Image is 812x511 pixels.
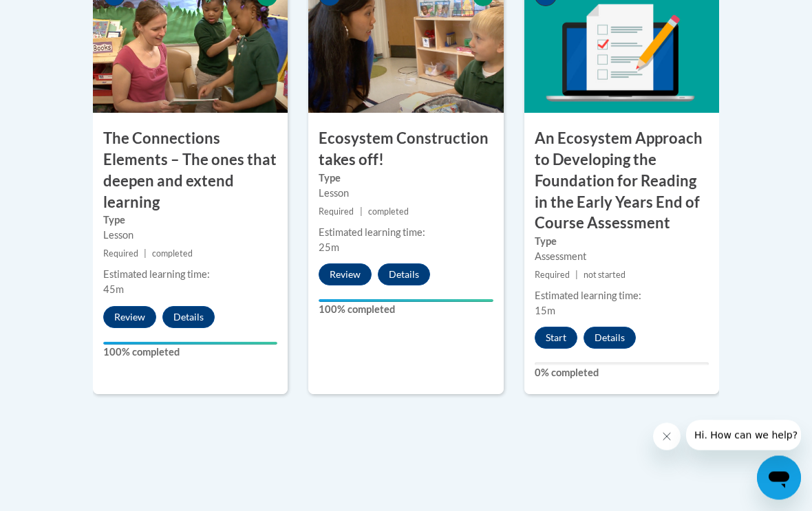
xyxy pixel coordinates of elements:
span: | [575,270,578,281]
button: Details [378,264,430,286]
div: Assessment [535,250,709,265]
span: Required [319,207,354,217]
iframe: Button to launch messaging window [757,456,801,500]
button: Details [584,327,636,349]
button: Details [162,307,215,329]
span: Required [103,249,138,259]
div: Lesson [103,228,277,243]
div: Estimated learning time: [103,268,277,283]
button: Review [319,264,372,286]
span: | [360,207,363,217]
span: completed [368,207,409,217]
label: 100% completed [103,345,277,360]
h3: Ecosystem Construction takes off! [308,129,503,171]
div: Estimated learning time: [535,289,709,304]
span: Required [535,270,570,281]
h3: The Connections Elements – The ones that deepen and extend learning [93,129,288,213]
span: 45m [103,284,124,296]
span: 25m [319,242,339,254]
button: Review [103,307,156,329]
iframe: Message from company [686,420,801,450]
div: Estimated learning time: [319,226,493,241]
label: 0% completed [535,366,709,381]
label: Type [103,213,277,228]
div: Lesson [319,186,493,202]
span: | [144,249,147,259]
label: Type [535,235,709,250]
h3: An Ecosystem Approach to Developing the Foundation for Reading in the Early Years End of Course A... [524,129,719,235]
button: Start [535,327,577,349]
label: Type [319,171,493,186]
div: Your progress [103,343,277,345]
span: not started [584,270,626,281]
span: completed [152,249,193,259]
iframe: Close message [653,423,681,450]
div: Your progress [319,300,493,303]
label: 100% completed [319,303,493,318]
span: 15m [535,305,555,317]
